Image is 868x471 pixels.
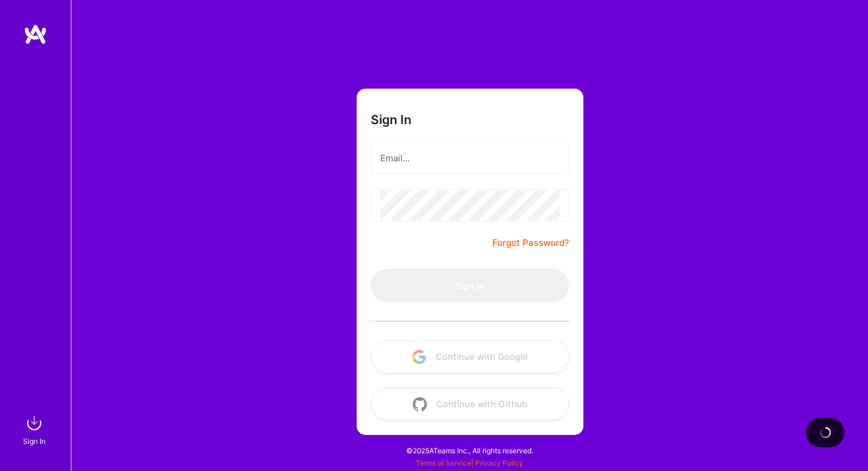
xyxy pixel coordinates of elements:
[22,411,46,435] img: sign in
[371,112,412,127] h3: Sign In
[371,269,569,302] button: Sign In
[23,435,45,447] div: Sign In
[25,411,46,447] a: sign inSign In
[371,340,569,373] button: Continue with Google
[416,459,523,467] span: |
[475,459,523,467] a: Privacy Policy
[71,436,868,465] div: © 2025 ATeams Inc., All rights reserved.
[412,350,426,364] img: icon
[492,236,569,250] a: Forgot Password?
[380,143,560,173] input: Email...
[817,424,833,440] img: loading
[371,388,569,421] button: Continue with Github
[413,397,427,411] img: icon
[416,459,471,467] a: Terms of Service
[24,24,47,45] img: logo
